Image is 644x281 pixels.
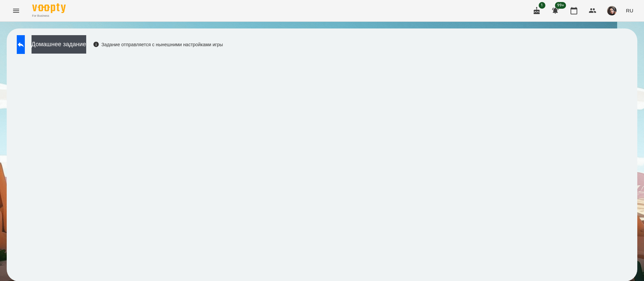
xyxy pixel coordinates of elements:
span: For Business [32,14,66,18]
span: RU [626,7,633,14]
img: Voopty Logo [32,3,66,13]
div: Задание отправляется с нынешними настройками игры [93,41,223,48]
span: 99+ [555,2,566,9]
span: 1 [539,2,545,9]
button: Домашнее задание [32,35,86,54]
img: 415cf204168fa55e927162f296ff3726.jpg [607,6,616,15]
button: Menu [8,3,24,19]
button: RU [623,4,636,17]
